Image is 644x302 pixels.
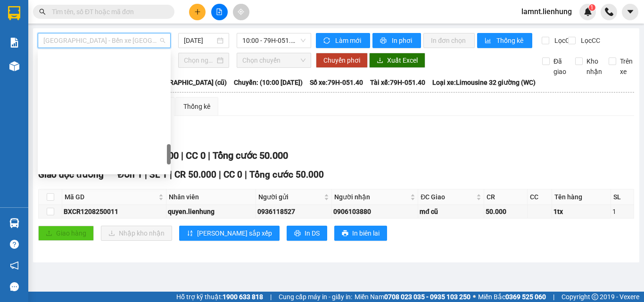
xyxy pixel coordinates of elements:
[187,230,193,237] span: sort-ascending
[392,35,413,46] span: In phơi
[197,228,272,238] span: [PERSON_NAME] sắp xếp
[496,35,525,46] span: Thống kê
[335,35,363,46] span: Làm mới
[552,189,611,205] th: Tên hàng
[10,282,19,291] span: message
[355,292,471,302] span: Miền Nam
[64,206,165,217] div: BXCR1208250011
[333,206,416,217] div: 0906103880
[553,206,610,217] div: 1tx
[249,169,324,180] span: Tổng cước 50.000
[279,292,352,302] span: Cung cấp máy in - giấy in:
[219,169,221,180] span: |
[477,33,532,48] button: bar-chartThống kê
[62,205,166,219] td: BXCR1208250011
[334,226,387,241] button: printerIn biên lai
[211,4,228,20] button: file-add
[270,292,272,302] span: |
[420,206,482,217] div: mđ cũ
[213,150,288,161] span: Tổng cước 50.000
[514,6,579,17] span: lamnt.lienhung
[258,192,322,202] span: Người gửi
[316,33,370,48] button: syncLàm mới
[245,169,247,180] span: |
[166,189,256,205] th: Nhân viên
[183,101,210,112] div: Thống kê
[233,4,249,20] button: aim
[38,169,104,180] span: Giao dọc đường
[583,56,606,77] span: Kho nhận
[170,169,172,180] span: |
[589,4,595,11] sup: 1
[553,292,554,302] span: |
[186,150,206,161] span: CC 0
[486,206,525,217] div: 50.000
[616,56,636,77] span: Trên xe
[590,4,594,11] span: 1
[223,293,263,301] strong: 1900 633 818
[551,35,575,46] span: Lọc CR
[294,230,301,237] span: printer
[611,189,634,205] th: SL
[592,294,598,300] span: copyright
[323,37,331,45] span: sync
[316,53,368,68] button: Chuyển phơi
[577,35,602,46] span: Lọc CC
[184,35,215,46] input: 12/08/2025
[478,292,546,302] span: Miền Bắc
[369,53,425,68] button: downloadXuất Excel
[377,57,383,65] span: download
[387,55,418,65] span: Xuất Excel
[181,150,183,161] span: |
[43,33,165,48] span: Nha Trang - Bến xe Miền Đông (cũ)
[118,169,143,180] span: Đơn 1
[484,189,527,205] th: CR
[305,228,320,238] span: In DS
[39,8,46,15] span: search
[423,33,475,48] button: In đơn chọn
[174,169,216,180] span: CR 50.000
[101,226,172,241] button: downloadNhập kho nhận
[216,8,223,15] span: file-add
[612,206,632,217] div: 1
[334,192,408,202] span: Người nhận
[238,8,244,15] span: aim
[65,192,157,202] span: Mã GD
[528,189,552,205] th: CC
[9,61,19,71] img: warehouse-icon
[10,261,19,270] span: notification
[234,77,303,88] span: Chuyến: (10:00 [DATE])
[223,169,242,180] span: CC 0
[189,4,206,20] button: plus
[287,226,327,241] button: printerIn DS
[242,53,305,67] span: Chọn chuyến
[8,6,20,20] img: logo-vxr
[176,292,263,302] span: Hỗ trợ kỹ thuật:
[622,4,638,20] button: caret-down
[38,226,94,241] button: uploadGiao hàng
[473,295,476,299] span: ⚪️
[421,192,474,202] span: ĐC Giao
[149,169,167,180] span: SL 1
[145,169,147,180] span: |
[352,228,380,238] span: In biên lai
[208,150,210,161] span: |
[372,33,421,48] button: printerIn phơi
[584,8,592,16] img: icon-new-feature
[605,8,613,16] img: phone-icon
[179,226,280,241] button: sort-ascending[PERSON_NAME] sắp xếp
[380,37,388,45] span: printer
[384,293,471,301] strong: 0708 023 035 - 0935 103 250
[194,8,201,15] span: plus
[310,77,363,88] span: Số xe: 79H-051.40
[342,230,348,237] span: printer
[370,77,425,88] span: Tài xế: 79H-051.40
[10,240,19,249] span: question-circle
[550,56,570,77] span: Đã giao
[9,218,19,228] img: warehouse-icon
[485,37,493,45] span: bar-chart
[432,77,536,88] span: Loại xe: Limousine 32 giường (WC)
[52,7,163,17] input: Tìm tên, số ĐT hoặc mã đơn
[505,293,546,301] strong: 0369 525 060
[9,38,19,48] img: solution-icon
